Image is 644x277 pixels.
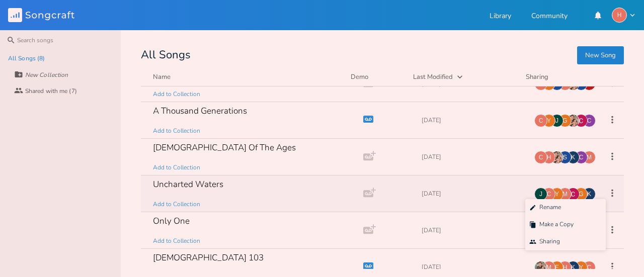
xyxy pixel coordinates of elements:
div: hayml15 [558,261,572,274]
div: kristenc [567,261,580,274]
div: Gavin Sauder [558,114,572,127]
div: Last Modified [413,72,453,81]
div: Uncharted Waters [153,180,223,189]
div: [DATE] [422,264,522,270]
div: clhendricks86 [583,114,596,127]
div: [DATE] [422,80,522,86]
div: Crystal [542,188,555,201]
div: Gavin Sauder [575,188,588,201]
div: kristenc [567,151,580,164]
div: All Songs (8) [8,55,45,61]
img: Alexander Deeds [534,261,547,274]
div: Crystal [534,151,547,164]
button: New Song [577,46,624,64]
img: Carina King [567,188,580,201]
div: [DEMOGRAPHIC_DATA] 103 [153,253,264,262]
span: Add to Collection [153,90,200,99]
div: hayml15 [542,151,555,164]
span: Add to Collection [153,200,200,209]
span: Add to Collection [153,127,200,135]
div: ygraceimchen [575,261,588,274]
a: Community [531,13,568,21]
button: Last Modified [413,72,514,82]
span: Make a Copy [529,221,574,228]
div: mbwhahn [558,188,572,201]
div: Sharing [526,72,586,82]
div: hayml15 [612,8,627,23]
span: Sharing [529,238,560,245]
div: mbwhahn [542,261,555,274]
div: Demo [351,72,401,82]
span: Rename [529,204,561,211]
img: Alexander Deeds [550,151,563,164]
div: kristenc [583,188,596,201]
div: Only One [153,217,190,225]
div: [DATE] [422,154,522,160]
div: jadae [550,114,563,127]
div: esensenig838 [550,261,563,274]
div: ygraceimchen [550,188,563,201]
div: clhendricks86 [575,151,588,164]
div: [DATE] [422,227,522,233]
img: Carina King [575,114,588,127]
button: Name [153,72,339,82]
div: Crystal [583,261,596,274]
div: New Collection [25,72,68,78]
div: [DATE] [422,191,522,197]
div: Name [153,72,171,81]
a: Library [490,13,511,21]
div: ygraceimchen [542,114,555,127]
div: All Songs [141,50,624,60]
div: jadae [534,188,547,201]
div: [DEMOGRAPHIC_DATA] Of The Ages [153,143,296,152]
div: [DATE] [422,117,522,123]
div: sarahames11 [558,151,572,164]
div: Shared with me (7) [25,88,77,94]
span: Add to Collection [153,237,200,245]
img: Alexander Deeds [567,114,580,127]
span: Add to Collection [153,163,200,172]
div: mbwhahn [583,151,596,164]
div: A Thousand Generations [153,107,247,115]
div: Crystal [534,114,547,127]
button: H [612,8,636,23]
